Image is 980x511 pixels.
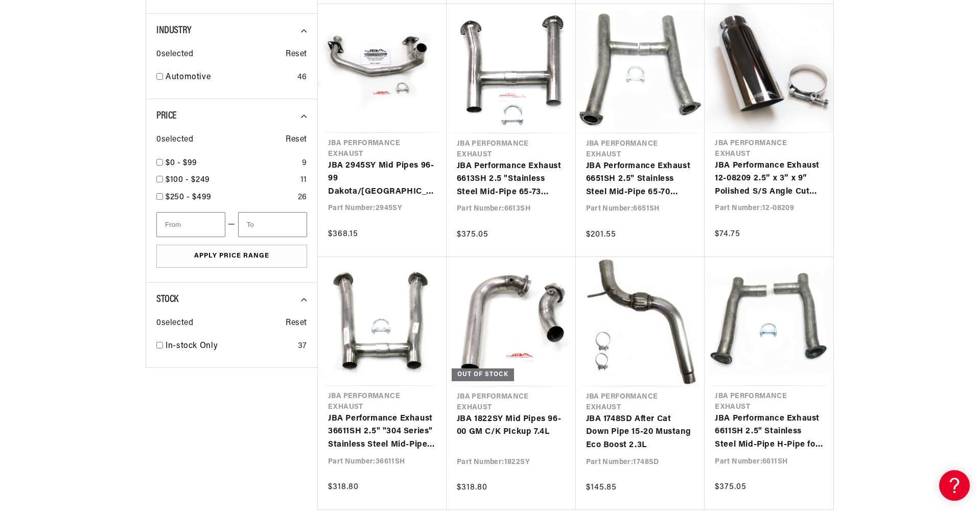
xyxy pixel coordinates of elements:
[457,413,566,439] a: JBA 1822SY Mid Pipes 96-00 GM C/K PIckup 7.4L
[166,340,294,353] a: In-stock Only
[328,159,436,199] a: JBA 2945SY Mid Pipes 96-99 Dakota/[GEOGRAPHIC_DATA] 5.2/5.9L Auto
[286,317,307,330] span: Reset
[586,160,695,199] a: JBA Performance Exhaust 6651SH 2.5" Stainless Steel Mid-Pipe 65-70 Mustang H-Pipe
[156,111,177,121] span: Price
[166,159,197,167] span: $0 - $99
[156,317,193,330] span: 0 selected
[286,133,307,147] span: Reset
[297,71,307,84] div: 46
[715,159,823,199] a: JBA Performance Exhaust 12-08209 2.5” x 3” x 9” Polished S/S Angle Cut Chrome Tip - Clamp on
[228,218,236,231] span: —
[586,413,695,452] a: JBA 1748SD After Cat Down Pipe 15-20 Mustang Eco Boost 2.3L
[300,174,307,187] div: 11
[328,412,436,452] a: JBA Performance Exhaust 36611SH 2.5" "304 Series" Stainless Steel Mid-Pipe 65-73 Mustang H-Pipe f...
[156,212,225,237] input: From
[457,160,566,199] a: JBA Performance Exhaust 6613SH 2.5 "Stainless Steel Mid-Pipe 65-73 Mustang GT H-Pipe for use with...
[715,412,823,452] a: JBA Performance Exhaust 6611SH 2.5" Stainless Steel Mid-Pipe H-Pipe for 6611S Header
[238,212,307,237] input: To
[156,133,193,147] span: 0 selected
[156,294,178,305] span: Stock
[298,340,307,353] div: 37
[166,71,293,84] a: Automotive
[156,26,192,36] span: Industry
[286,48,307,61] span: Reset
[166,193,212,201] span: $250 - $499
[302,157,307,170] div: 9
[156,48,193,61] span: 0 selected
[156,245,307,268] button: Apply Price Range
[298,191,307,204] div: 26
[166,176,210,184] span: $100 - $249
